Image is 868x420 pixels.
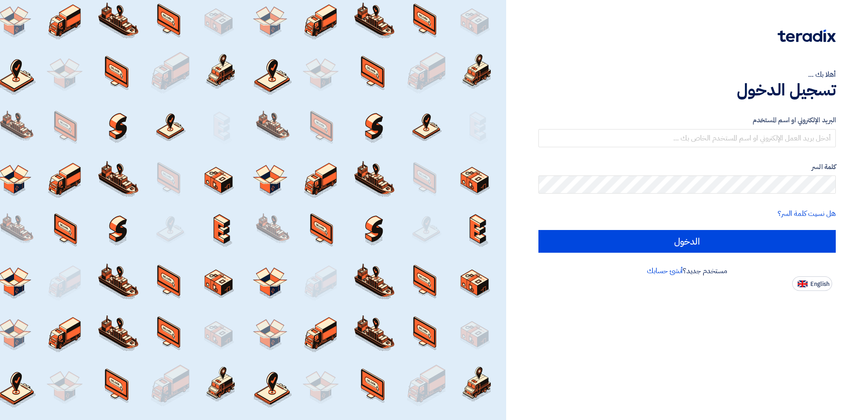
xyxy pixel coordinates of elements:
[538,69,836,80] div: أهلا بك ...
[538,129,836,147] input: أدخل بريد العمل الإلكتروني او اسم المستخدم الخاص بك ...
[538,115,836,125] label: البريد الإلكتروني او اسم المستخدم
[778,208,836,219] a: هل نسيت كلمة السر؟
[647,265,683,276] a: أنشئ حسابك
[792,276,832,291] button: English
[538,80,836,100] h1: تسجيل الدخول
[810,281,829,287] span: English
[778,30,836,42] img: Teradix logo
[538,230,836,253] input: الدخول
[538,162,836,172] label: كلمة السر
[538,265,836,276] div: مستخدم جديد؟
[798,280,808,287] img: en-US.png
